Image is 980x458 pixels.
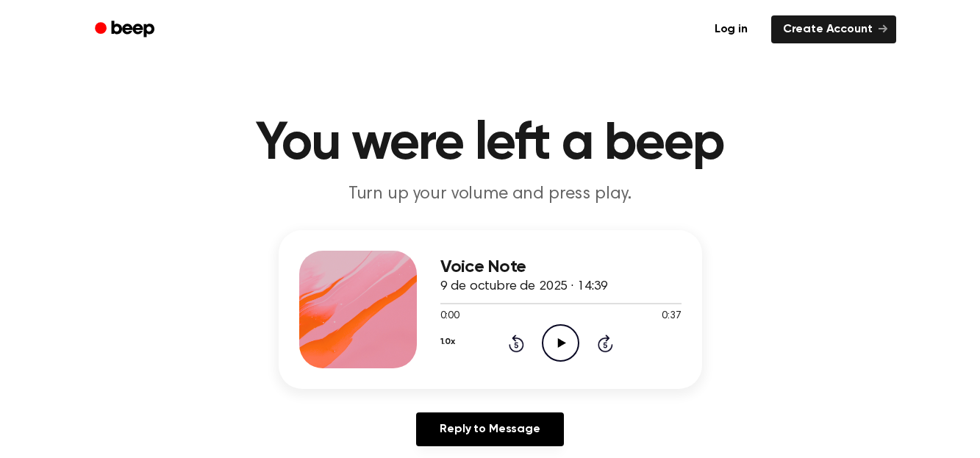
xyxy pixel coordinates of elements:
[114,118,867,171] h1: You were left a beep
[771,15,896,43] a: Create Account
[700,12,762,46] a: Log in
[208,182,773,207] p: Turn up your volume and press play.
[416,412,563,446] a: Reply to Message
[440,329,455,354] button: 1.0x
[662,309,681,324] span: 0:37
[85,15,168,44] a: Beep
[440,309,459,324] span: 0:00
[440,280,609,293] span: 9 de octubre de 2025 · 14:39
[440,257,682,277] h3: Voice Note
